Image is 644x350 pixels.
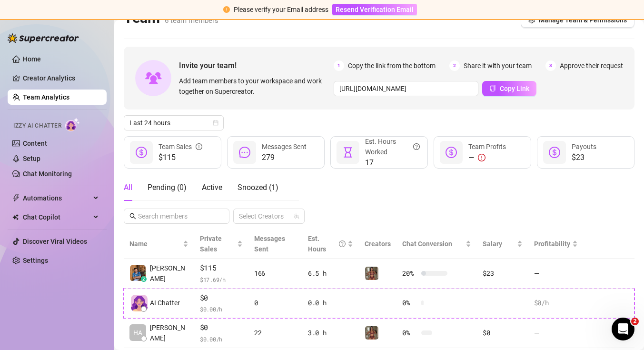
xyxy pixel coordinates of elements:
span: hourglass [342,147,354,158]
button: Resend Verification Email [332,4,417,15]
span: dollar-circle [136,147,147,158]
div: 6.5 h [308,268,354,279]
span: [PERSON_NAME] [150,322,188,343]
a: Creator Analytics [23,70,99,86]
span: $ 17.69 /h [200,275,243,284]
div: Est. Hours Worked [365,136,420,157]
a: Chat Monitoring [23,170,72,178]
span: Copy Link [500,85,529,92]
button: Copy Link [482,81,536,96]
span: 20 % [402,268,417,279]
img: Chester Tagayun… [130,265,146,281]
span: 1 [334,60,344,71]
span: Approve their request [560,60,623,71]
td: — [528,318,584,348]
iframe: Intercom live chat [612,318,634,340]
div: 3.0 h [308,328,354,338]
span: question-circle [339,233,346,254]
a: Discover Viral Videos [23,238,87,245]
div: $0 [483,328,522,338]
span: $0 [200,322,243,333]
span: Private Sales [200,235,222,253]
input: Search members [138,211,216,221]
span: Automations [23,190,90,206]
span: Add team members to your workspace and work together on Supercreator. [179,76,330,97]
span: 17 [365,157,420,169]
div: 22 [254,328,297,338]
a: Setup [23,155,40,162]
a: Team Analytics [23,93,69,101]
span: Share it with your team [464,60,532,71]
span: Manage Team & Permissions [539,16,627,24]
span: Copy the link from the bottom [348,60,436,71]
span: question-circle [413,136,420,157]
span: dollar-circle [549,147,560,158]
span: $23 [572,152,596,163]
span: 6 team members [165,16,218,25]
div: $0 /h [534,298,578,308]
img: Chat Copilot [12,214,19,220]
span: info-circle [196,141,202,152]
span: team [294,213,299,219]
img: izzy-ai-chatter-avatar-DDCN_rTZ.svg [131,295,148,311]
div: — [468,152,506,163]
div: All [124,182,132,193]
span: Chat Conversion [402,240,452,248]
span: AI Chatter [150,298,180,308]
span: Profitability [534,240,570,248]
span: 2 [449,60,460,71]
div: $23 [483,268,522,279]
span: HA [133,328,142,338]
span: Active [202,183,222,192]
span: Izzy AI Chatter [13,121,61,130]
span: Payouts [572,143,596,150]
td: — [528,259,584,289]
div: z [141,276,147,282]
div: Est. Hours [308,233,346,254]
span: $0 [200,292,243,304]
span: Chat Copilot [23,210,90,225]
span: Messages Sent [254,235,285,253]
span: 0 % [402,328,417,338]
button: Manage Team & Permissions [521,12,634,28]
div: 0.0 h [308,298,354,308]
span: message [239,147,250,158]
span: $115 [200,262,243,274]
span: Invite your team! [179,60,334,71]
span: $ 0.00 /h [200,334,243,344]
span: exclamation-circle [223,6,230,13]
span: 279 [262,152,307,163]
span: Resend Verification Email [336,6,414,13]
span: 0 % [402,298,417,308]
span: dollar-circle [446,147,457,158]
img: logo-BBDzfeDw.svg [8,33,79,43]
span: Salary [483,240,502,248]
span: 2 [631,318,639,325]
div: Please verify your Email address [234,4,328,15]
span: copy [489,85,496,91]
img: AI Chatter [65,118,80,131]
div: 0 [254,298,297,308]
span: Team Profits [468,143,506,150]
div: 166 [254,268,297,279]
span: $ 0.00 /h [200,304,243,314]
a: Home [23,55,41,63]
div: Pending ( 0 ) [148,182,187,193]
th: Creators [359,230,396,259]
img: Greek [365,267,378,280]
span: 3 [545,60,556,71]
span: [PERSON_NAME] [150,263,188,284]
span: Name [129,239,181,249]
span: calendar [213,120,218,126]
div: Team Sales [159,141,202,152]
span: exclamation-circle [478,154,485,161]
a: Content [23,140,47,147]
span: Messages Sent [262,143,307,150]
span: Last 24 hours [129,116,218,130]
th: Name [124,230,194,259]
span: thunderbolt [12,194,20,202]
span: $115 [159,152,202,163]
img: Greek [365,326,378,340]
a: Settings [23,257,48,264]
span: Snoozed ( 1 ) [238,183,278,192]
